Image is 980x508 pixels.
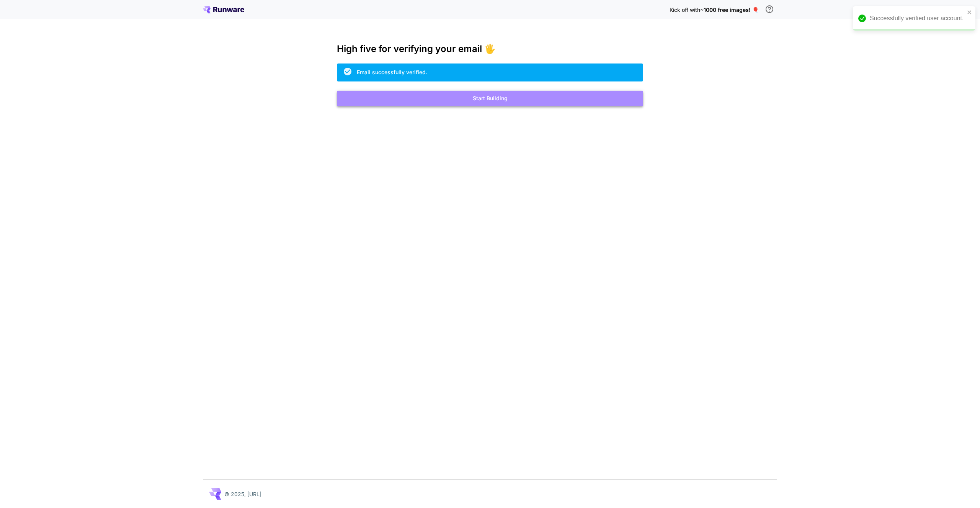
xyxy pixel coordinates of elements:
[224,490,261,498] p: © 2025, [URL]
[762,2,777,17] button: In order to qualify for free credit, you need to sign up with a business email address and click ...
[337,91,643,106] button: Start Building
[337,44,643,54] h3: High five for verifying your email 🖐️
[670,7,700,13] span: Kick off with
[967,9,972,15] button: close
[870,14,965,23] div: Successfully verified user account.
[700,7,759,13] span: ~1000 free images! 🎈
[357,68,427,76] div: Email successfully verified.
